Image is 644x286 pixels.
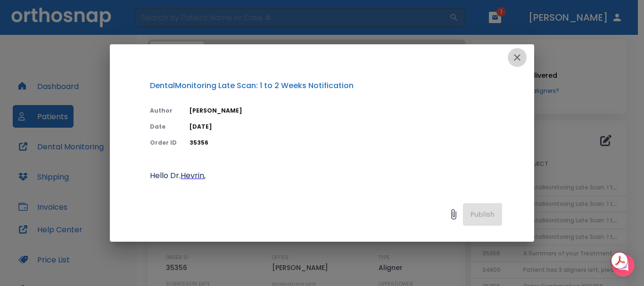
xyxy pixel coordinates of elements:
p: Date [150,123,178,131]
p: Author [150,106,178,115]
p: Order ID [150,139,178,147]
p: DentalMonitoring Late Scan: 1 to 2 Weeks Notification [150,80,502,91]
p: [PERSON_NAME] [190,106,502,115]
span: , [204,170,206,181]
p: [DATE] [190,123,502,131]
span: Hevrin [181,170,204,181]
p: 35356 [190,139,502,147]
span: Hello Dr. [150,170,181,181]
a: Hevrin [181,172,204,180]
